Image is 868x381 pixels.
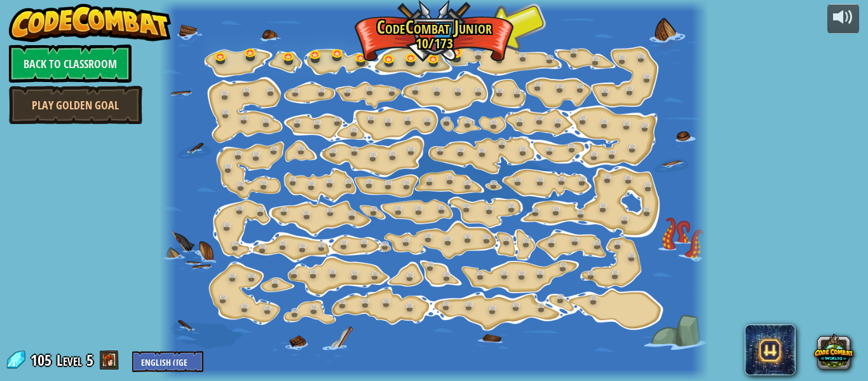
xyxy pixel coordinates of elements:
a: Back to Classroom [9,45,132,83]
button: Adjust volume [827,4,859,34]
a: Play Golden Goal [9,86,142,124]
span: 105 [31,350,55,370]
span: Level [57,350,82,371]
span: 5 [86,350,93,370]
img: CodeCombat - Learn how to code by playing a game [9,4,172,42]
